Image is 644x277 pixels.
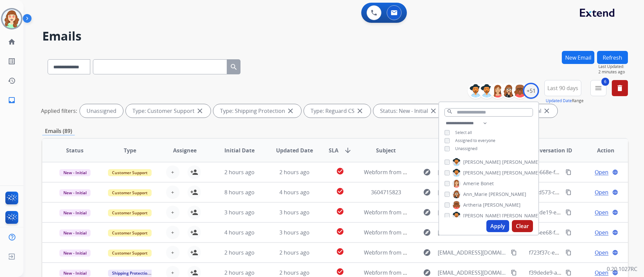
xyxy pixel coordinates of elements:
mat-icon: close [286,107,294,115]
mat-icon: explore [423,228,431,236]
span: 8 hours ago [224,189,255,196]
span: Subject [376,146,396,154]
span: + [171,188,174,196]
button: Last 90 days [544,80,581,96]
span: [PERSON_NAME] [502,169,540,176]
button: + [166,165,179,179]
button: Updated Date [546,98,572,103]
span: Amerie [463,180,479,187]
span: Open [595,269,608,277]
span: Status [66,146,84,154]
span: Artheria [463,202,482,208]
span: Webform from [EMAIL_ADDRESS][DOMAIN_NAME] on [DATE] [364,249,516,256]
span: Customer Support [108,169,152,176]
p: Emails (89) [42,127,75,135]
span: 3 hours ago [279,209,310,216]
span: [PERSON_NAME] [463,212,501,219]
mat-icon: inbox [8,96,16,104]
button: + [166,186,179,199]
mat-icon: arrow_downward [344,146,352,154]
th: Action [573,139,628,162]
mat-icon: explore [423,208,431,216]
span: Shipping Protection [108,270,154,277]
mat-icon: language [612,250,618,256]
mat-icon: content_copy [566,209,572,215]
span: 2 hours ago [279,249,310,256]
mat-icon: check_circle [336,207,344,215]
span: [PERSON_NAME] [483,202,521,208]
span: Last Updated: [598,64,628,69]
span: 2 minutes ago [598,69,628,75]
span: 4 hours ago [224,229,255,236]
span: [EMAIL_ADDRESS][DOMAIN_NAME] [438,269,507,277]
mat-icon: close [356,107,364,115]
mat-icon: content_copy [566,270,572,276]
span: Select all [455,130,472,135]
mat-icon: menu [594,84,602,92]
mat-icon: list_alt [8,57,16,65]
span: 2 hours ago [279,269,310,276]
mat-icon: check_circle [336,227,344,235]
span: Range [546,98,584,103]
button: New Email [562,51,594,64]
mat-icon: close [543,107,551,115]
button: Clear [512,220,533,232]
p: Applied filters: [41,107,77,115]
mat-icon: person_add [190,249,198,257]
span: Open [595,228,608,236]
mat-icon: content_copy [566,250,572,256]
span: [PERSON_NAME][EMAIL_ADDRESS][PERSON_NAME][DOMAIN_NAME] [438,168,507,176]
mat-icon: language [612,209,618,215]
mat-icon: home [8,38,16,46]
mat-icon: explore [423,168,431,176]
button: + [166,226,179,239]
span: 4 hours ago [279,189,310,196]
div: Status: New - Initial [373,104,444,118]
span: Open [595,188,608,196]
mat-icon: history [8,77,16,85]
span: Webform from [EMAIL_ADDRESS][DOMAIN_NAME] on [DATE] [364,229,516,236]
button: + [166,246,179,259]
mat-icon: explore [423,188,431,196]
span: Open [595,208,608,216]
mat-icon: language [612,169,618,175]
img: avatar [2,9,21,28]
mat-icon: check_circle [336,167,344,175]
span: Ann_Marie [463,191,487,198]
div: +51 [523,83,539,99]
span: [EMAIL_ADDRESS][DOMAIN_NAME] [438,188,507,196]
mat-icon: person_add [190,208,198,216]
span: 3 hours ago [224,209,255,216]
span: 2 hours ago [279,168,310,176]
mat-icon: check_circle [336,187,344,195]
mat-icon: person_add [190,188,198,196]
mat-icon: language [612,189,618,195]
span: Webform from [PERSON_NAME][EMAIL_ADDRESS][PERSON_NAME][DOMAIN_NAME] on [DATE] [364,168,599,176]
span: New - Initial [59,209,91,216]
span: Assignee [173,146,197,154]
span: + [171,228,174,236]
span: [PERSON_NAME][EMAIL_ADDRESS][DOMAIN_NAME] [438,208,507,216]
span: [PERSON_NAME] [502,212,540,219]
h2: Emails [42,29,628,43]
span: Customer Support [108,189,152,196]
mat-icon: content_copy [566,169,572,175]
span: 2 hours ago [224,269,255,276]
span: + [171,208,174,216]
span: Unassigned [455,146,477,151]
span: [PERSON_NAME] [489,191,526,198]
span: Open [595,249,608,257]
div: Type: Reguard CS [304,104,371,118]
span: Initial Date [224,146,255,154]
span: Webform from [EMAIL_ADDRESS][DOMAIN_NAME] on [DATE] [364,269,516,276]
button: Refresh [597,51,628,64]
span: New - Initial [59,229,91,236]
span: + [171,269,174,277]
mat-icon: content_copy [511,250,517,256]
span: f39dede9-af21-464e-98ac-64c872ea5292 [529,269,630,276]
mat-icon: content_copy [511,270,517,276]
span: 2 hours ago [224,168,255,176]
span: Last 90 days [547,87,578,89]
span: Type [124,146,136,154]
span: New - Initial [59,189,91,196]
